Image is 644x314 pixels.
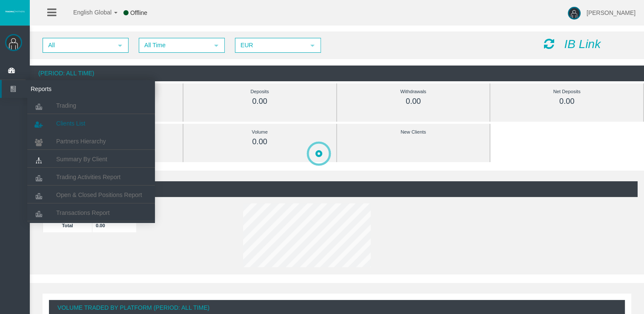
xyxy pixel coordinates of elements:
[43,39,112,52] span: All
[4,10,26,13] img: logo.svg
[509,97,624,106] div: 0.00
[2,80,155,98] a: Reports
[27,205,155,220] a: Transactions Report
[117,42,123,49] span: select
[27,116,155,131] a: Clients List
[140,39,209,52] span: All Time
[236,39,305,52] span: EUR
[56,102,76,109] span: Trading
[62,9,112,16] span: English Global
[27,169,155,185] a: Trading Activities Report
[27,98,155,113] a: Trading
[356,97,471,106] div: 0.00
[544,38,554,50] i: Reload Dashboard
[203,87,317,97] div: Deposits
[356,87,471,97] div: Withdrawals
[568,7,581,20] img: user-image
[56,156,107,163] span: Summary By Client
[92,218,137,232] td: 0.00
[587,9,635,16] span: [PERSON_NAME]
[24,80,108,98] span: Reports
[203,97,317,106] div: 0.00
[509,87,624,97] div: Net Deposits
[203,127,317,137] div: Volume
[27,187,155,203] a: Open & Closed Positions Report
[130,9,147,16] span: Offline
[56,120,85,127] span: Clients List
[309,42,316,49] span: select
[56,138,106,145] span: Partners Hierarchy
[27,151,155,167] a: Summary By Client
[56,191,142,198] span: Open & Closed Positions Report
[356,127,471,137] div: New Clients
[564,37,601,51] i: IB Link
[213,42,220,49] span: select
[56,174,120,180] span: Trading Activities Report
[43,218,92,232] td: Total
[27,134,155,149] a: Partners Hierarchy
[30,66,644,81] div: (Period: All Time)
[203,137,317,147] div: 0.00
[56,209,110,216] span: Transactions Report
